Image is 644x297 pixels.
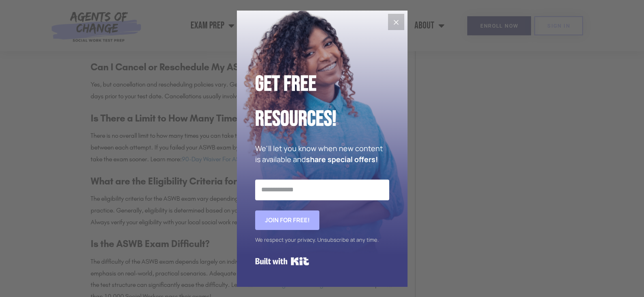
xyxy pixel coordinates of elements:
h2: Get Free Resources! [255,67,389,137]
p: We'll let you know when new content is available and [255,143,389,165]
input: Email Address [255,180,389,200]
strong: share special offers! [306,154,378,164]
div: We respect your privacy. Unsubscribe at any time. [255,234,389,246]
button: Join for FREE! [255,210,319,230]
a: Built with Kit [255,254,309,269]
button: Close [388,14,404,30]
